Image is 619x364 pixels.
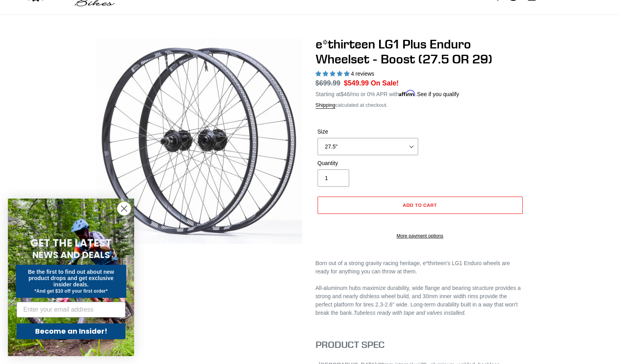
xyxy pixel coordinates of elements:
[316,259,525,276] div: Born out of a strong gravity racing heritage, e*thirteen's LG1 Enduro wheels are ready for anythi...
[316,71,351,77] span: 5.00 stars
[316,284,525,317] p: All-aluminum hubs maximize durability, wide flange and bearing structure provides a strong and ne...
[403,202,437,208] span: Add to cart
[316,101,525,109] div: calculated at checkout.
[32,249,110,261] span: NEWS AND DEALS
[117,202,131,215] button: Close dialog
[30,236,112,250] span: GET THE LATEST
[316,102,336,109] a: Shipping
[318,197,523,214] button: Add to cart
[17,302,125,318] input: Enter your email address
[318,232,523,240] a: More payment options
[316,339,525,350] h3: PRODUCT SPEC
[351,71,374,77] span: 4 reviews
[17,323,125,339] button: Become an Insider!
[316,88,459,98] p: Starting at /mo or 0% APR with .
[318,159,418,167] label: Quantity
[353,310,466,316] em: Tubeless ready with tape and valves installed.
[34,288,107,294] span: *And get $10 off your first order*
[28,269,114,288] span: Be the first to find out about new product drops and get exclusive insider deals.
[340,91,350,97] span: $46
[318,128,418,136] label: Size
[417,91,459,97] a: See if you qualify - Learn more about Affirm Financing (opens in modal)
[344,79,369,87] span: $549.99
[316,37,525,67] h1: e*thirteen LG1 Plus Enduro Wheelset - Boost (27.5 OR 29)
[399,90,415,97] span: Affirm
[371,78,399,88] span: On Sale!
[316,79,340,87] s: $699.99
